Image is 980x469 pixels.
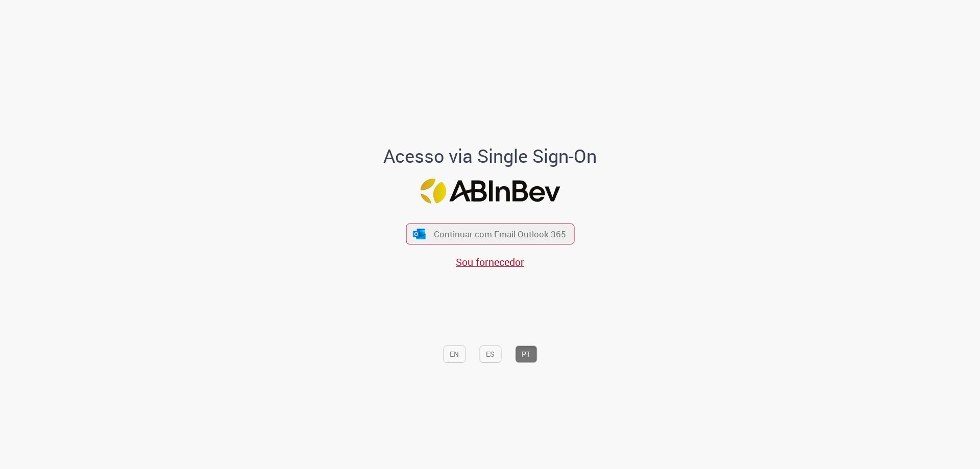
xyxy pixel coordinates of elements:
button: ES [479,345,501,363]
button: ícone Azure/Microsoft 360 Continuar com Email Outlook 365 [406,224,574,244]
button: EN [443,345,465,363]
h1: Acesso via Single Sign-On [349,146,632,166]
a: Sou fornecedor [456,255,524,269]
button: PT [515,345,537,363]
span: Continuar com Email Outlook 365 [434,228,566,240]
img: Logo ABInBev [420,179,560,204]
img: ícone Azure/Microsoft 360 [412,229,427,239]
